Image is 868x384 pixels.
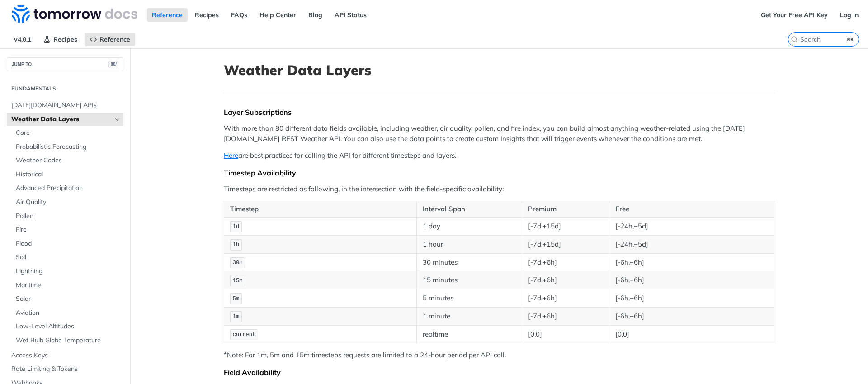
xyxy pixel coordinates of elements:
span: Access Keys [11,351,121,360]
a: Historical [11,168,123,181]
td: [-7d,+6h] [522,289,609,308]
a: Log In [835,8,863,22]
span: Maritime [16,281,121,290]
span: Rate Limiting & Tokens [11,365,121,374]
span: 1d [233,223,239,230]
td: [-7d,+15d] [522,235,609,253]
td: [-7d,+6h] [522,253,609,271]
a: Flood [11,237,123,251]
span: Weather Codes [16,156,121,165]
td: [-6h,+6h] [609,271,774,289]
span: Recipes [53,35,77,43]
span: 30m [233,260,243,266]
span: 15m [233,278,243,284]
span: Pollen [16,212,121,221]
a: Recipes [38,33,82,46]
button: Hide subpages for Weather Data Layers [114,116,121,123]
td: [-6h,+6h] [609,307,774,325]
td: [0,0] [522,325,609,343]
a: Wet Bulb Globe Temperature [11,334,123,347]
p: are best practices for calling the API for different timesteps and layers. [224,151,774,161]
a: Recipes [190,8,224,22]
span: 5m [233,296,239,302]
span: Low-Level Altitudes [16,322,121,331]
td: 1 day [416,217,522,235]
td: [-24h,+5d] [609,217,774,235]
span: Advanced Precipitation [16,184,121,193]
td: [-6h,+6h] [609,253,774,271]
kbd: ⌘K [845,35,856,44]
th: Free [609,201,774,218]
p: Timesteps are restricted as following, in the intersection with the field-specific availability: [224,184,774,194]
a: Maritime [11,279,123,292]
span: Aviation [16,308,121,318]
a: Help Center [255,8,301,22]
span: v4.0.1 [9,33,36,46]
span: Reference [99,35,130,43]
div: Field Availability [224,368,774,377]
span: Core [16,128,121,137]
svg: Search [791,36,798,43]
a: [DATE][DOMAIN_NAME] APIs [7,99,123,112]
p: *Note: For 1m, 5m and 15m timesteps requests are limited to a 24-hour period per API call. [224,350,774,360]
span: 1h [233,242,239,248]
div: Timestep Availability [224,168,774,177]
a: Reference [85,33,135,46]
div: Layer Subscriptions [224,108,774,117]
a: FAQs [226,8,252,22]
a: Weather Data LayersHide subpages for Weather Data Layers [7,113,123,126]
a: Here [224,151,238,160]
a: Probabilistic Forecasting [11,140,123,154]
a: Access Keys [7,349,123,362]
td: 1 hour [416,235,522,253]
a: Reference [147,8,188,22]
a: Advanced Precipitation [11,181,123,195]
a: Weather Codes [11,154,123,167]
a: Fire [11,223,123,237]
h2: Fundamentals [7,85,123,93]
td: 15 minutes [416,271,522,289]
span: current [233,332,255,338]
p: With more than 80 different data fields available, including weather, air quality, pollen, and fi... [224,123,774,144]
span: Solar [16,294,121,303]
a: Soil [11,251,123,264]
img: Tomorrow.io Weather API Docs [12,5,137,23]
a: Blog [303,8,327,22]
td: [-7d,+6h] [522,307,609,325]
td: [-7d,+6h] [522,271,609,289]
a: Aviation [11,306,123,320]
th: Premium [522,201,609,218]
a: Solar [11,292,123,306]
td: [-6h,+6h] [609,289,774,308]
td: [-7d,+15d] [522,217,609,235]
td: [0,0] [609,325,774,343]
span: Fire [16,225,121,234]
span: Air Quality [16,198,121,207]
span: Historical [16,170,121,179]
span: Soil [16,253,121,262]
a: API Status [330,8,372,22]
td: 5 minutes [416,289,522,308]
button: JUMP TO⌘/ [7,57,123,71]
th: Timestep [224,201,417,218]
span: Probabilistic Forecasting [16,142,121,152]
td: 1 minute [416,307,522,325]
span: ⌘/ [108,61,118,68]
span: Wet Bulb Globe Temperature [16,336,121,345]
a: Rate Limiting & Tokens [7,362,123,376]
span: [DATE][DOMAIN_NAME] APIs [11,101,121,110]
span: Weather Data Layers [11,115,112,124]
a: Air Quality [11,195,123,209]
span: Lightning [16,267,121,276]
a: Core [11,126,123,140]
a: Lightning [11,265,123,278]
a: Pollen [11,209,123,223]
th: Interval Span [416,201,522,218]
td: 30 minutes [416,253,522,271]
span: Flood [16,239,121,248]
td: realtime [416,325,522,343]
a: Low-Level Altitudes [11,320,123,333]
a: Get Your Free API Key [756,8,833,22]
span: 1m [233,313,239,320]
h1: Weather Data Layers [224,62,774,78]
